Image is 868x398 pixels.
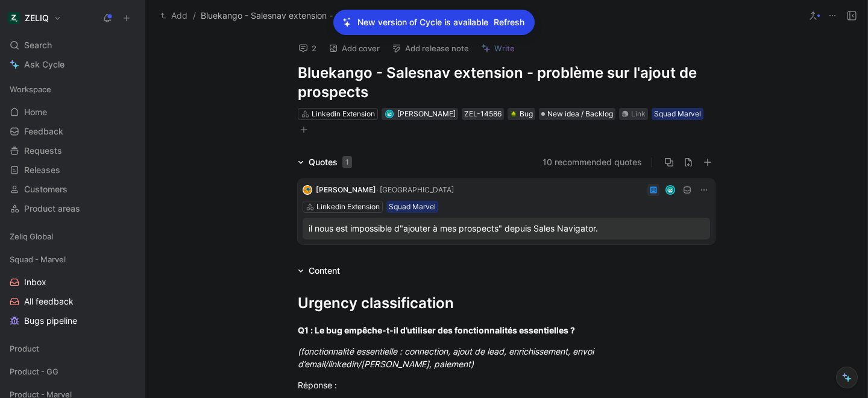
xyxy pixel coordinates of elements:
[5,36,140,54] div: Search
[5,10,64,27] button: ZELIQZELIQ
[293,264,345,278] div: Content
[494,15,524,30] span: Refresh
[298,346,596,369] em: (fonctionnalité essentielle : connection, ajout de lead, enrichissement, envoi d’email/linkedin/[...
[5,273,140,291] a: Inbox
[312,108,375,120] div: Linkedin Extension
[24,295,74,308] span: All feedback
[510,110,517,118] img: 🪲
[510,108,533,120] div: Bug
[5,122,140,141] a: Feedback
[10,83,51,95] span: Workspace
[389,201,436,213] div: Squad Marvel
[298,379,715,391] div: Réponse :
[5,200,140,218] a: Product areas
[542,155,642,169] button: 10 recommended quotes
[201,8,467,23] span: Bluekango - Salesnav extension - problème sur l'ajout de prospects
[293,155,357,169] div: Quotes1
[397,109,456,118] span: [PERSON_NAME]
[24,183,68,195] span: Customers
[5,340,140,361] div: Product
[323,40,385,57] button: Add cover
[10,230,53,242] span: Zeliq Global
[24,125,63,137] span: Feedback
[24,164,60,176] span: Releases
[464,108,502,120] div: ZEL-14586
[24,276,46,288] span: Inbox
[5,362,140,384] div: Product - GG
[5,142,140,160] a: Requests
[24,145,62,157] span: Requests
[476,40,520,57] button: Write
[386,40,474,57] button: Add release note
[8,12,20,24] img: ZELIQ
[5,340,140,358] div: Product
[376,185,454,194] span: · [GEOGRAPHIC_DATA]
[5,103,140,121] a: Home
[5,250,140,268] div: Squad - Marvel
[5,227,140,249] div: Zeliq Global
[508,108,535,120] div: 🪲Bug
[298,63,715,102] h1: Bluekango - Salesnav extension - problème sur l'ajout de prospects
[5,180,140,198] a: Customers
[357,15,488,30] p: New version of Cycle is available
[24,315,77,327] span: Bugs pipeline
[298,292,715,314] div: Urgency classification
[316,201,380,213] div: Linkedin Extension
[309,264,340,278] div: Content
[5,55,140,74] a: Ask Cycle
[293,40,322,57] button: 2
[24,57,64,72] span: Ask Cycle
[667,186,675,194] img: avatar
[493,14,525,30] button: Refresh
[24,38,52,52] span: Search
[5,161,140,179] a: Releases
[5,80,140,98] div: Workspace
[654,108,701,120] div: Squad Marvel
[193,8,196,23] span: /
[10,365,58,377] span: Product - GG
[386,110,392,117] img: avatar
[5,227,140,245] div: Zeliq Global
[494,43,515,54] span: Write
[298,325,575,335] strong: Q1 : Le bug empêche-t-il d’utiliser des fonctionnalités essentielles ?
[316,185,376,194] span: [PERSON_NAME]
[547,108,613,120] span: New idea / Backlog
[157,8,190,23] button: Add
[309,155,352,169] div: Quotes
[5,312,140,330] a: Bugs pipeline
[309,221,704,236] div: il nous est impossible d"ajouter à mes prospects" depuis Sales Navigator.
[631,108,646,120] div: Link
[10,343,39,355] span: Product
[5,362,140,381] div: Product - GG
[5,292,140,311] a: All feedback
[342,156,352,168] div: 1
[303,185,312,195] img: logo
[24,106,47,118] span: Home
[25,13,49,24] h1: ZELIQ
[5,250,140,330] div: Squad - MarvelInboxAll feedbackBugs pipeline
[10,253,66,265] span: Squad - Marvel
[24,203,80,215] span: Product areas
[539,108,615,120] div: New idea / Backlog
